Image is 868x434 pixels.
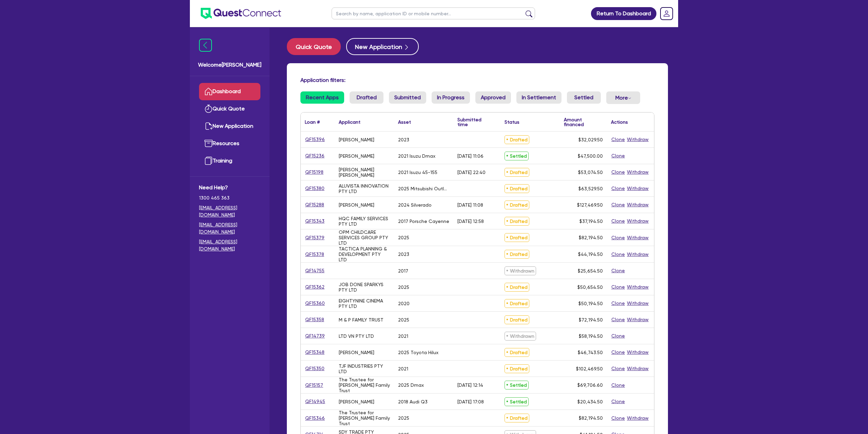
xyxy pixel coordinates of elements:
[611,348,625,356] button: Clone
[305,136,325,143] a: QF15396
[339,410,390,426] div: The Trustee for [PERSON_NAME] Family Trust
[606,91,640,104] button: Dropdown toggle
[398,120,411,124] div: Asset
[346,38,419,55] button: New Application
[505,332,536,341] span: Withdrawn
[577,202,603,208] span: $127,469.50
[505,120,519,124] div: Status
[505,299,529,308] span: Drafted
[576,366,603,371] span: $102,469.50
[627,348,649,356] button: Withdraw
[579,333,603,339] span: $58,194.50
[199,238,260,253] a: [EMAIL_ADDRESS][DOMAIN_NAME]
[389,91,426,104] a: Submitted
[339,216,390,227] div: HQC FAMILY SERVICES PTY LTD
[398,333,408,339] div: 2021
[627,250,649,258] button: Withdraw
[199,204,260,219] a: [EMAIL_ADDRESS][DOMAIN_NAME]
[350,91,383,104] a: Drafted
[305,381,323,389] a: QF15157
[627,283,649,291] button: Withdraw
[398,382,424,388] div: 2025 Dmax
[339,333,374,339] div: LTD VN PTY LTD
[611,201,625,209] button: Clone
[578,137,603,142] span: $32,029.50
[627,234,649,242] button: Withdraw
[658,5,675,22] a: Dropdown toggle
[198,61,261,69] span: Welcome [PERSON_NAME]
[579,415,603,421] span: $82,194.50
[305,152,325,160] a: QF15236
[398,186,449,191] div: 2025 Mitsubishi Outlander
[199,100,260,118] a: Quick Quote
[579,219,603,224] span: $37,194.50
[398,350,438,355] div: 2025 Toyota Hilux
[300,91,344,104] a: Recent Apps
[578,170,603,175] span: $53,074.50
[339,120,360,124] div: Applicant
[204,139,213,147] img: resources
[199,152,260,170] a: Training
[305,185,325,192] a: QF15380
[398,399,428,404] div: 2018 Audi Q3
[627,201,649,209] button: Withdraw
[627,168,649,176] button: Withdraw
[578,153,603,159] span: $47,500.00
[305,316,324,324] a: QF15358
[627,365,649,372] button: Withdraw
[339,399,374,404] div: [PERSON_NAME]
[199,118,260,135] a: New Application
[204,105,213,113] img: quick-quote
[505,233,529,242] span: Drafted
[339,317,383,323] div: M & P FAMILY TRUST
[457,202,483,208] div: [DATE] 11:08
[564,117,603,127] div: Amount financed
[204,122,213,130] img: new-application
[339,363,390,374] div: TJF INDUSTRIES PTY LTD
[611,283,625,291] button: Clone
[199,221,260,236] a: [EMAIL_ADDRESS][DOMAIN_NAME]
[339,246,390,262] div: TACTICA PLANNING & DEVELOPMENT PTY LTD
[567,91,601,104] a: Settled
[457,117,490,127] div: Submitted time
[578,251,603,257] span: $44,194.50
[505,152,529,160] span: Settled
[579,235,603,240] span: $82,194.50
[339,153,374,159] div: [PERSON_NAME]
[611,152,625,160] button: Clone
[475,91,511,104] a: Approved
[611,299,625,307] button: Clone
[611,168,625,176] button: Clone
[339,167,390,178] div: [PERSON_NAME] [PERSON_NAME]
[305,234,325,242] a: QF15379
[305,348,325,356] a: QF15348
[398,235,409,240] div: 2025
[505,397,529,406] span: Settled
[398,170,437,175] div: 2021 Isuzu 45-155
[398,268,408,274] div: 2017
[339,377,390,393] div: The Trustee for [PERSON_NAME] Family Trust
[611,398,625,405] button: Clone
[199,83,260,100] a: Dashboard
[339,282,390,293] div: JOB DONE SPARKYS PTY LTD
[611,414,625,422] button: Clone
[398,317,409,323] div: 2025
[457,170,486,175] div: [DATE] 22:40
[398,284,409,290] div: 2025
[627,136,649,143] button: Withdraw
[627,185,649,192] button: Withdraw
[611,365,625,372] button: Clone
[199,194,260,202] span: 1300 465 363
[305,414,325,422] a: QF15346
[505,364,529,373] span: Drafted
[505,184,529,193] span: Drafted
[398,137,409,142] div: 2023
[457,219,484,224] div: [DATE] 12:58
[305,250,324,258] a: QF15378
[611,267,625,275] button: Clone
[398,202,432,208] div: 2024 Silverado
[199,184,260,192] span: Need Help?
[591,7,656,20] a: Return To Dashboard
[611,185,625,192] button: Clone
[578,268,603,274] span: $25,654.50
